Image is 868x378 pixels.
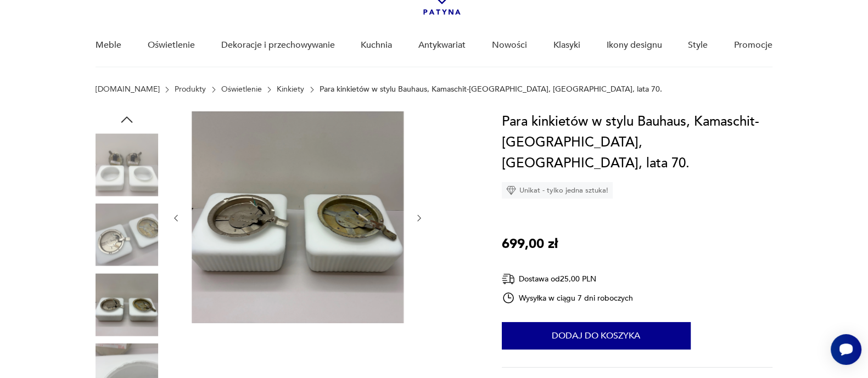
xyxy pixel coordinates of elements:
a: Klasyki [553,24,580,66]
img: Ikona dostawy [502,272,515,286]
a: Kuchnia [361,24,392,66]
img: Zdjęcie produktu Para kinkietów w stylu Bauhaus, Kamaschit-Silistra, Niemcy, lata 70. [96,273,158,336]
h1: Para kinkietów w stylu Bauhaus, Kamaschit-[GEOGRAPHIC_DATA], [GEOGRAPHIC_DATA], lata 70. [502,111,772,174]
a: Kinkiety [277,85,304,94]
img: Zdjęcie produktu Para kinkietów w stylu Bauhaus, Kamaschit-Silistra, Niemcy, lata 70. [96,204,158,266]
img: Ikona diamentu [506,185,516,195]
p: 699,00 zł [502,234,558,255]
img: Zdjęcie produktu Para kinkietów w stylu Bauhaus, Kamaschit-Silistra, Niemcy, lata 70. [96,133,158,196]
a: Style [688,24,708,66]
a: Dekoracje i przechowywanie [221,24,335,66]
a: Nowości [492,24,527,66]
a: Meble [96,24,121,66]
button: Dodaj do koszyka [502,322,691,349]
div: Unikat - tylko jedna sztuka! [502,182,613,199]
a: Oświetlenie [221,85,262,94]
iframe: Smartsupp widget button [831,334,861,365]
img: Zdjęcie produktu Para kinkietów w stylu Bauhaus, Kamaschit-Silistra, Niemcy, lata 70. [192,111,404,323]
a: Promocje [734,24,772,66]
a: [DOMAIN_NAME] [96,85,160,94]
a: Produkty [175,85,206,94]
div: Wysyłka w ciągu 7 dni roboczych [502,291,634,304]
div: Dostawa od 25,00 PLN [502,272,634,286]
p: Para kinkietów w stylu Bauhaus, Kamaschit-[GEOGRAPHIC_DATA], [GEOGRAPHIC_DATA], lata 70. [320,85,662,94]
a: Antykwariat [418,24,466,66]
a: Ikony designu [606,24,662,66]
a: Oświetlenie [148,24,195,66]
